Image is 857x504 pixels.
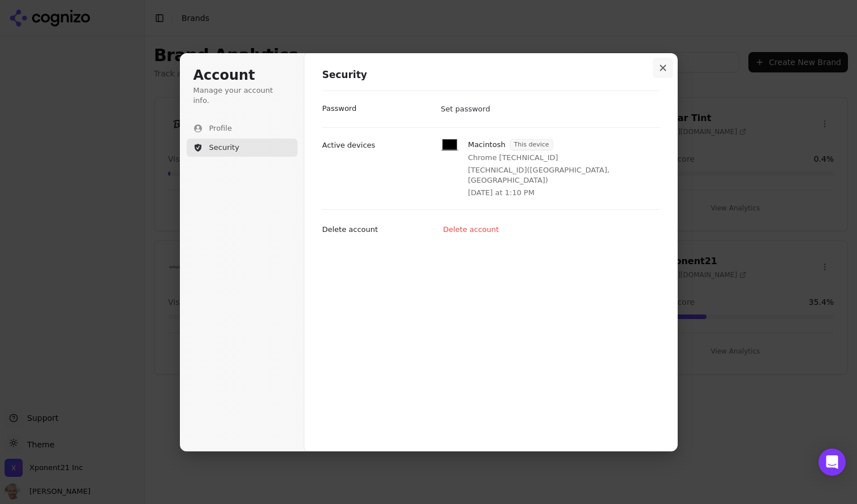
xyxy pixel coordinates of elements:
button: Set password [435,101,497,118]
p: [DATE] at 1:10 PM [468,188,535,198]
span: This device [510,140,552,150]
p: Manage your account info. [193,85,291,106]
p: Active devices [322,140,376,150]
button: Delete account [437,221,506,238]
span: Profile [209,123,232,133]
p: Password [322,104,357,114]
button: Close modal [653,58,673,78]
p: Macintosh [468,140,505,150]
h1: Account [193,67,291,85]
p: Chrome [TECHNICAL_ID] [468,153,558,163]
h1: Security [322,68,660,82]
span: Security [209,143,239,153]
p: Delete account [322,225,378,235]
button: Profile [187,119,298,137]
div: Open Intercom Messenger [819,449,846,476]
button: Security [187,139,298,157]
p: [TECHNICAL_ID] ( [GEOGRAPHIC_DATA], [GEOGRAPHIC_DATA] ) [468,165,657,186]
